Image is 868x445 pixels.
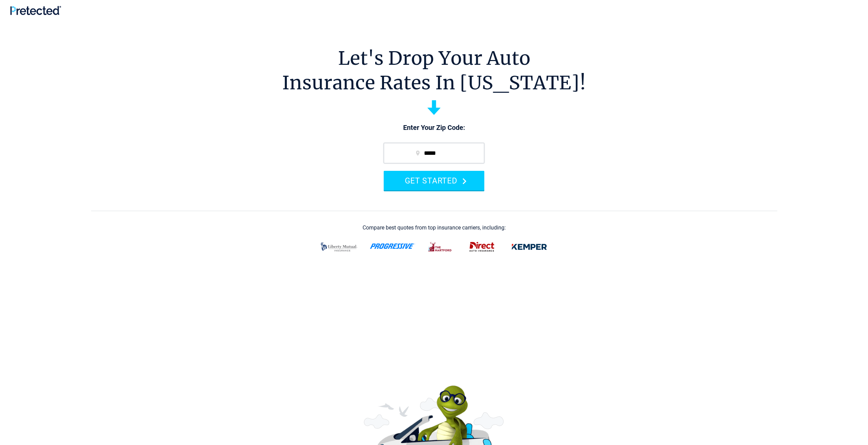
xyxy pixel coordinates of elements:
div: Compare best quotes from top insurance carriers, including: [363,225,506,231]
img: progressive [370,243,415,249]
img: Pretected Logo [10,6,61,15]
p: Enter Your Zip Code: [377,123,491,133]
button: GET STARTED [384,171,484,190]
img: thehartford [424,238,457,256]
h1: Let's Drop Your Auto Insurance Rates In [US_STATE]! [282,46,586,95]
img: kemper [507,238,552,256]
img: direct [465,238,499,256]
img: liberty [317,238,362,256]
input: zip code [384,143,484,163]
